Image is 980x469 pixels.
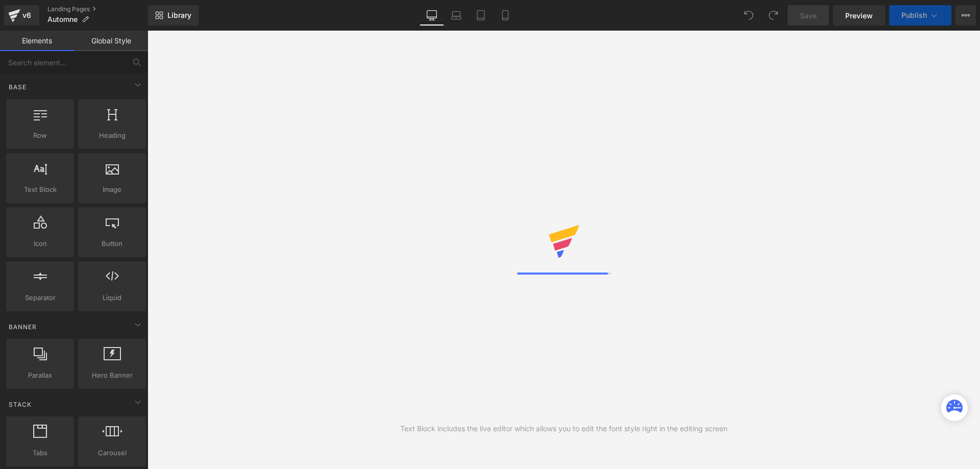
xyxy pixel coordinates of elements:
button: Redo [763,5,783,26]
span: Image [81,184,143,195]
span: Text Block [9,184,71,195]
span: Icon [9,238,71,249]
span: Base [8,82,28,92]
span: Liquid [81,292,143,303]
a: Laptop [444,5,469,26]
span: Publish [901,11,927,19]
span: Save [800,10,817,21]
span: Carousel [81,448,143,458]
div: Text Block includes the live editor which allows you to edit the font style right in the editing ... [400,423,727,434]
span: Separator [9,292,71,303]
span: Stack [8,400,33,409]
button: Undo [739,5,759,26]
span: Heading [81,130,143,141]
span: Banner [8,322,38,332]
a: Tablet [469,5,493,26]
span: Parallax [9,370,71,381]
span: Button [81,238,143,249]
a: New Library [148,5,199,26]
span: Preview [845,10,873,21]
span: Library [167,11,191,20]
a: Landing Pages [47,5,148,13]
a: Desktop [420,5,444,26]
a: v6 [4,5,39,26]
a: Preview [833,5,885,26]
button: More [955,5,976,26]
span: Tabs [9,448,71,458]
a: Mobile [493,5,518,26]
button: Publish [889,5,951,26]
a: Global Style [74,31,148,51]
div: v6 [20,9,33,22]
span: Row [9,130,71,141]
span: Automne [47,15,78,23]
span: Hero Banner [81,370,143,381]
